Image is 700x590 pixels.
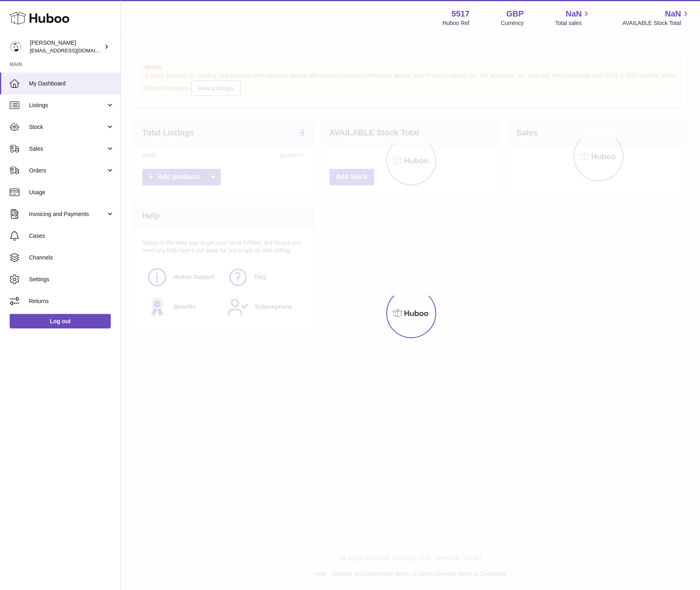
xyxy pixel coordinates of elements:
span: Orders [29,167,106,175]
span: Returns [29,297,114,305]
span: NaN [565,8,582,19]
strong: 5517 [451,8,470,19]
a: Log out [10,314,111,328]
a: NaN AVAILABLE Stock Total [622,8,690,27]
span: Channels [29,254,114,262]
span: Settings [29,276,114,283]
span: Listings [29,102,106,109]
div: Currency [501,19,524,27]
span: Stock [29,123,106,131]
span: [EMAIL_ADDRESS][DOMAIN_NAME] [30,47,118,54]
div: [PERSON_NAME] [30,39,102,54]
span: Invoicing and Payments [29,210,106,218]
span: Usage [29,189,114,196]
span: Sales [29,145,106,153]
a: NaN Total sales [555,8,591,27]
img: alessiavanzwolle@hotmail.com [10,41,22,53]
strong: GBP [506,8,524,19]
div: Huboo Ref [443,19,470,27]
span: My Dashboard [29,80,114,87]
span: NaN [665,8,681,19]
span: AVAILABLE Stock Total [622,19,690,27]
span: Cases [29,232,114,240]
span: Total sales [555,19,591,27]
